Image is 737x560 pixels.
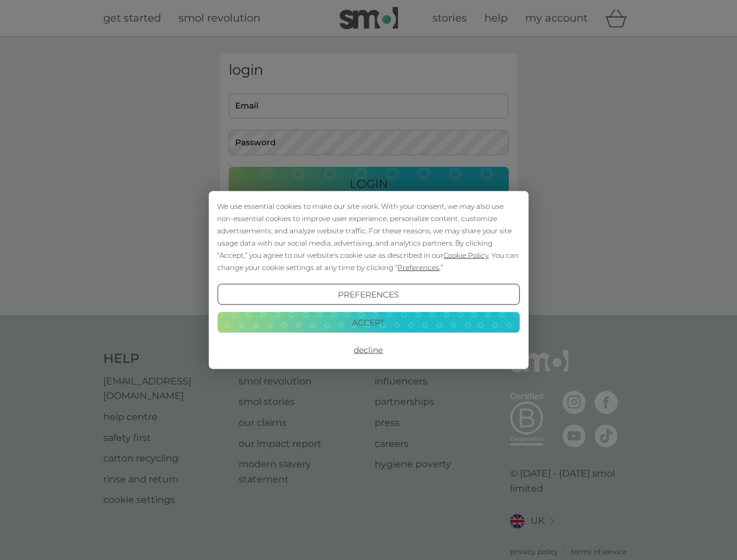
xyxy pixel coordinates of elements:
[217,200,519,274] div: We use essential cookies to make our site work. With your consent, we may also use non-essential ...
[397,263,439,272] span: Preferences
[208,191,528,369] div: Cookie Consent Prompt
[217,339,519,360] button: Decline
[217,284,519,305] button: Preferences
[217,311,519,332] button: Accept
[443,251,488,260] span: Cookie Policy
